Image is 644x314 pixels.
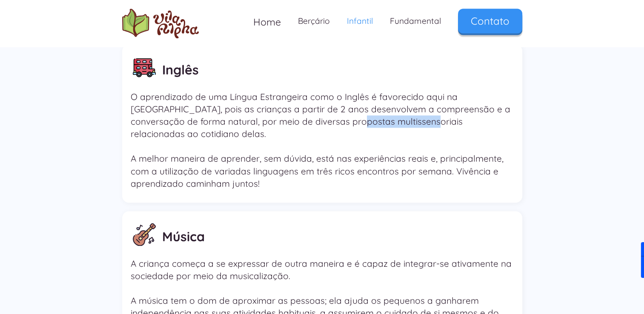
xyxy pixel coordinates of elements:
a: Berçário [289,9,338,34]
a: Contato [458,9,522,33]
a: Home [245,9,289,35]
a: Fundamental [381,9,449,34]
a: Infantil [338,9,381,34]
p: O aprendizado de uma Língua Estrangeira como o Inglês é favorecido aqui na [GEOGRAPHIC_DATA], poi... [131,91,514,190]
a: home [122,9,199,38]
h2: Música [162,224,205,250]
span: Home [253,16,281,28]
h2: Inglês [162,57,199,83]
img: logo Escola Vila Alpha [122,9,199,38]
